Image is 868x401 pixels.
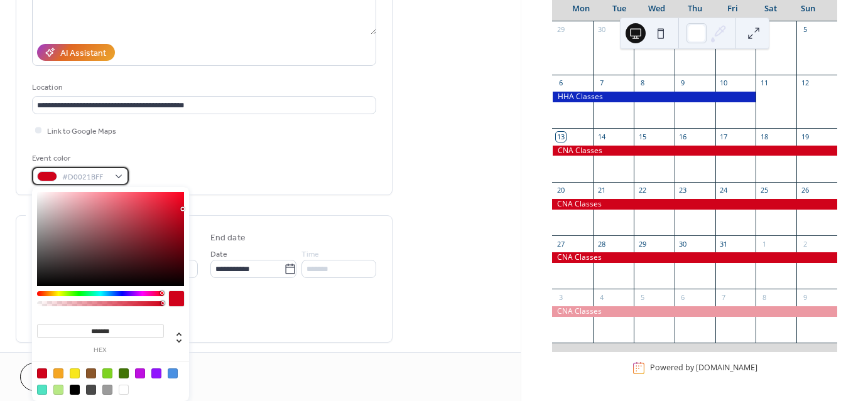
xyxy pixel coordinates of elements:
[552,199,837,210] div: CNA Classes
[556,186,565,195] div: 20
[800,186,810,195] div: 26
[168,368,178,378] div: #4A90E2
[800,25,810,35] div: 5
[37,385,47,395] div: #50E3C2
[759,186,769,195] div: 25
[32,152,126,165] div: Event color
[597,132,606,141] div: 14
[119,368,129,378] div: #417505
[678,292,688,302] div: 6
[552,92,756,102] div: HHA Classes
[678,78,688,88] div: 9
[119,385,129,395] div: #FFFFFF
[637,186,647,195] div: 22
[597,292,606,302] div: 4
[135,368,145,378] div: #BD10E0
[719,78,729,88] div: 10
[800,292,810,302] div: 9
[556,239,565,249] div: 27
[62,171,109,184] span: #D0021BFF
[678,239,688,249] div: 30
[678,132,688,141] div: 16
[37,347,164,354] label: hex
[759,239,769,249] div: 1
[552,146,837,156] div: CNA Classes
[37,368,47,378] div: #D0021B
[597,25,606,35] div: 30
[53,385,63,395] div: #B8E986
[637,132,647,141] div: 15
[719,239,729,249] div: 31
[556,132,565,141] div: 13
[102,385,112,395] div: #9B9B9B
[37,44,115,61] button: AI Assistant
[719,292,729,302] div: 7
[70,368,80,378] div: #F8E71C
[151,368,161,378] div: #9013FE
[556,25,565,35] div: 29
[102,368,112,378] div: #7ED321
[637,239,647,249] div: 29
[597,78,606,88] div: 7
[696,363,757,373] a: [DOMAIN_NAME]
[597,239,606,249] div: 28
[556,78,565,88] div: 6
[210,248,227,261] span: Date
[60,47,106,60] div: AI Assistant
[800,132,810,141] div: 19
[759,292,769,302] div: 8
[800,78,810,88] div: 12
[47,125,116,138] span: Link to Google Maps
[637,292,647,302] div: 5
[552,306,837,317] div: CNA Classes
[556,292,565,302] div: 3
[637,78,647,88] div: 8
[719,186,729,195] div: 24
[70,385,80,395] div: #000000
[719,132,729,141] div: 17
[800,239,810,249] div: 2
[210,232,246,245] div: End date
[86,385,96,395] div: #4A4A4A
[597,186,606,195] div: 21
[53,368,63,378] div: #F5A623
[759,78,769,88] div: 11
[86,368,96,378] div: #8B572A
[32,81,374,94] div: Location
[759,132,769,141] div: 18
[20,363,97,391] button: Cancel
[678,186,688,195] div: 23
[650,363,757,373] div: Powered by
[552,252,837,263] div: CNA Classes
[301,248,319,261] span: Time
